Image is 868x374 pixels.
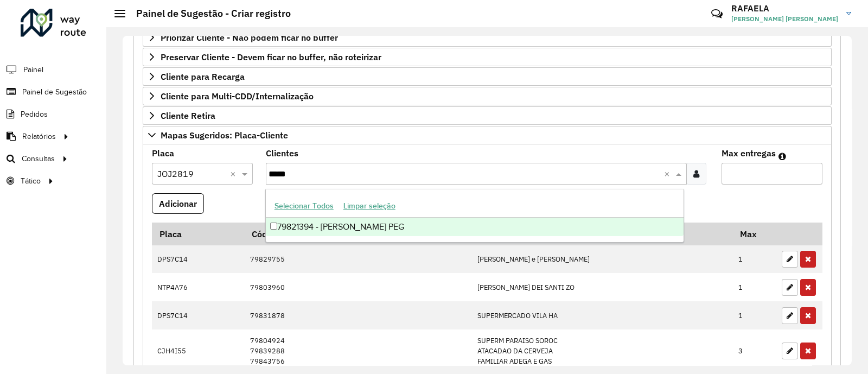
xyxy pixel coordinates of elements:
button: Adicionar [152,193,204,214]
th: Placa [152,223,244,245]
td: DPS7C14 [152,245,244,274]
td: 79803960 [244,273,471,301]
label: Max entregas [722,147,776,160]
a: Cliente para Recarga [143,67,832,86]
a: Contato Rápido [705,2,729,26]
td: [PERSON_NAME] DEI SANTI ZO [471,273,733,301]
span: Priorizar Cliente - Não podem ficar no buffer [161,33,338,42]
span: Mapas Sugeridos: Placa-Cliente [161,131,288,140]
a: Mapas Sugeridos: Placa-Cliente [143,126,832,144]
span: [PERSON_NAME] [PERSON_NAME] [731,14,838,24]
ng-dropdown-panel: Options list [265,189,685,243]
h2: Painel de Sugestão - Criar registro [125,8,291,20]
em: Máximo de clientes que serão colocados na mesma rota com os clientes informados [778,152,786,161]
button: Limpar seleção [339,198,400,214]
td: CJH4I55 [152,329,244,372]
td: [PERSON_NAME] e [PERSON_NAME] [471,245,733,274]
span: Tático [21,175,41,187]
td: 79831878 [244,301,471,329]
span: Cliente Retira [161,111,215,120]
div: 79821394 - [PERSON_NAME] PEG [266,218,684,236]
span: Cliente para Multi-CDD/Internalização [161,92,314,100]
td: 79829755 [244,245,471,274]
td: SUPERMERCADO VILA HA [471,301,733,329]
th: Código Cliente [244,223,471,245]
span: Painel de Sugestão [22,86,87,98]
td: 1 [733,273,776,301]
td: 1 [733,301,776,329]
span: Consultas [22,153,55,164]
button: Selecionar Todos [270,198,339,214]
span: Preservar Cliente - Devem ficar no buffer, não roteirizar [161,53,381,61]
span: Clear all [664,167,673,180]
td: SUPERM PARAISO SOROC ATACADAO DA CERVEJA FAMILIAR ADEGA E GAS [471,329,733,372]
h3: RAFAELA [731,3,838,14]
td: 1 [733,245,776,274]
th: Max [733,223,776,245]
span: Pedidos [21,109,48,120]
td: 79804924 79839288 79843756 [244,329,471,372]
td: DPS7C14 [152,301,244,329]
td: 3 [733,329,776,372]
a: Preservar Cliente - Devem ficar no buffer, não roteirizar [143,48,832,66]
span: Relatórios [22,131,56,142]
label: Placa [152,147,174,160]
td: NTP4A76 [152,273,244,301]
span: Painel [23,64,43,75]
label: Clientes [266,147,298,160]
span: Clear all [230,167,239,180]
a: Cliente Retira [143,106,832,125]
span: Cliente para Recarga [161,72,245,81]
a: Priorizar Cliente - Não podem ficar no buffer [143,28,832,47]
a: Cliente para Multi-CDD/Internalização [143,87,832,105]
